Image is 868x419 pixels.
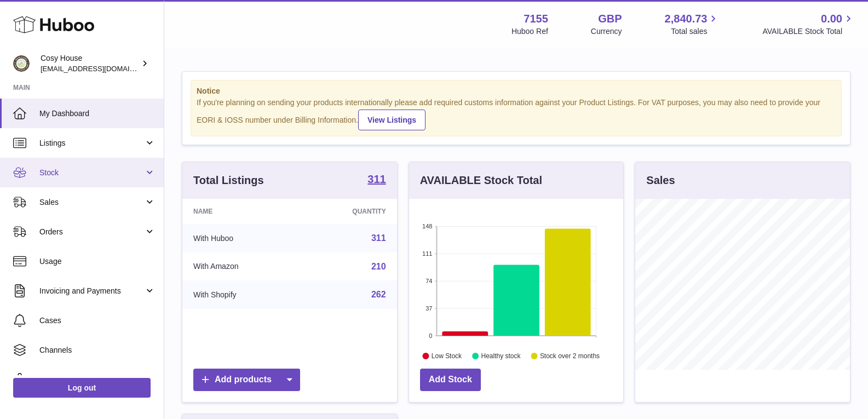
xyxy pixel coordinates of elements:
[511,26,548,37] div: Huboo Ref
[39,168,144,178] span: Stock
[193,369,300,391] a: Add products
[524,12,548,26] strong: 7155
[193,173,264,188] h3: Total Listings
[13,55,30,72] img: info@wholesomegoods.com
[358,110,426,130] a: View Listings
[197,97,836,130] div: If you're planning on sending your products internationally please add required customs informati...
[367,174,386,185] strong: 311
[39,197,144,208] span: Sales
[422,250,432,257] text: 111
[39,375,156,385] span: Settings
[182,252,300,281] td: With Amazon
[371,233,386,243] a: 311
[429,332,432,339] text: 0
[426,278,432,284] text: 74
[371,290,386,299] a: 262
[182,224,300,252] td: With Huboo
[432,352,462,360] text: Low Stock
[197,86,836,96] strong: Notice
[182,280,300,309] td: With Shopify
[426,305,432,312] text: 37
[300,199,396,224] th: Quantity
[591,26,622,37] div: Currency
[41,64,161,73] span: [EMAIL_ADDRESS][DOMAIN_NAME]
[39,286,144,296] span: Invoicing and Payments
[598,12,622,26] strong: GBP
[39,227,144,237] span: Orders
[13,378,151,398] a: Log out
[540,352,600,360] text: Stock over 2 months
[481,352,521,360] text: Healthy stock
[422,223,432,229] text: 148
[39,256,156,267] span: Usage
[420,369,481,391] a: Add Stock
[182,199,300,224] th: Name
[367,174,386,187] a: 311
[420,173,542,188] h3: AVAILABLE Stock Total
[39,345,156,355] span: Channels
[39,108,156,119] span: My Dashboard
[371,262,386,271] a: 210
[39,138,144,148] span: Listings
[41,53,139,74] div: Cosy House
[39,315,156,326] span: Cases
